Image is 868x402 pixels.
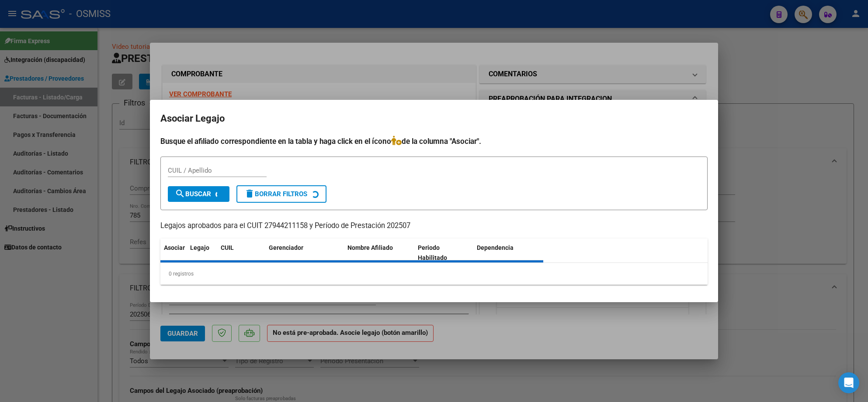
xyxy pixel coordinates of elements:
mat-icon: delete [244,188,255,199]
datatable-header-cell: Gerenciador [265,238,344,267]
datatable-header-cell: Dependencia [473,238,544,267]
datatable-header-cell: Legajo [187,238,217,267]
datatable-header-cell: Asociar [160,238,187,267]
span: Buscar [175,190,211,198]
button: Buscar [168,186,229,202]
datatable-header-cell: Periodo Habilitado [414,238,473,267]
h2: Asociar Legajo [160,110,708,127]
span: Nombre Afiliado [347,244,393,251]
span: Gerenciador [269,244,303,251]
p: Legajos aprobados para el CUIT 27944211158 y Período de Prestación 202507 [160,221,708,232]
div: Open Intercom Messenger [838,372,859,393]
span: Borrar Filtros [244,190,307,198]
span: Legajo [190,244,209,251]
datatable-header-cell: Nombre Afiliado [344,238,414,267]
button: Borrar Filtros [236,185,326,203]
span: Dependencia [477,244,514,251]
div: 0 registros [160,263,708,285]
span: CUIL [221,244,234,251]
mat-icon: search [175,188,185,199]
h4: Busque el afiliado correspondiente en la tabla y haga click en el ícono de la columna "Asociar". [160,136,708,147]
span: Asociar [164,244,185,251]
span: Periodo Habilitado [418,244,447,261]
datatable-header-cell: CUIL [217,238,265,267]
